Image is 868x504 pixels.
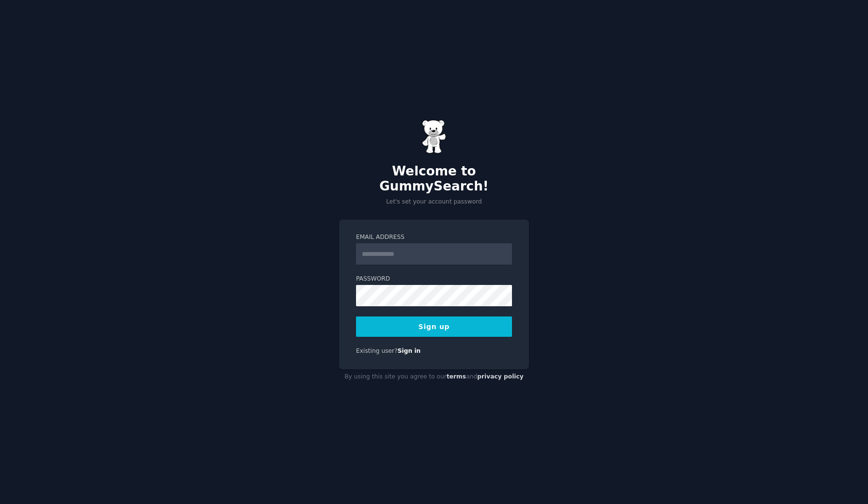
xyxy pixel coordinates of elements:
span: Existing user? [356,347,398,354]
img: Gummy Bear [422,120,446,154]
h2: Welcome to GummySearch! [339,164,529,194]
a: Sign in [398,347,421,354]
p: Let's set your account password [339,198,529,206]
button: Sign up [356,316,512,337]
a: privacy policy [477,373,524,380]
label: Password [356,275,512,283]
div: By using this site you agree to our and [339,369,529,385]
label: Email Address [356,233,512,242]
a: terms [447,373,466,380]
